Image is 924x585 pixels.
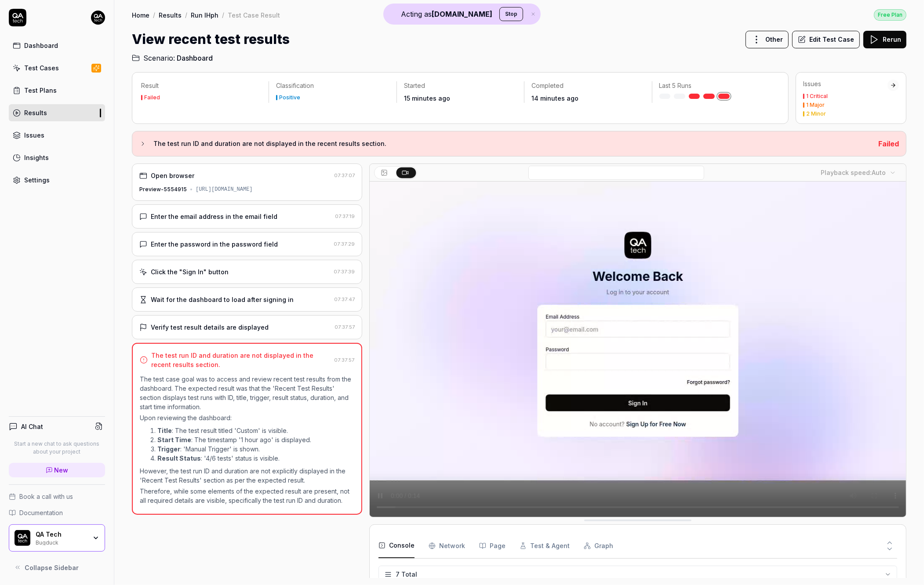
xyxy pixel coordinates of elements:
button: The test run ID and duration are not displayed in the recent results section. [139,138,871,149]
p: However, the test run ID and duration are not explicitly displayed in the 'Recent Test Results' s... [140,466,354,485]
a: Test Plans [9,82,105,99]
time: 07:37:29 [334,241,355,247]
a: Free Plan [874,9,906,21]
button: Edit Test Case [792,31,860,48]
h1: View recent test results [132,29,290,49]
div: Test Cases [24,63,59,73]
time: 07:37:07 [334,172,355,178]
li: : The timestamp '1 hour ago' is displayed. [157,435,354,444]
button: Collapse Sidebar [9,559,105,576]
p: The test case goal was to access and review recent test results from the dashboard. The expected ... [140,374,354,411]
a: Run lHph [191,11,218,19]
div: Insights [24,153,49,162]
li: : '4/6 tests' status is visible. [157,454,354,463]
div: Preview-5554915 [139,185,187,193]
p: Classification [276,81,389,90]
div: Issues [24,131,44,140]
a: Book a call with us [9,492,105,501]
p: Therefore, while some elements of the expected result are present, not all required details are v... [140,487,354,505]
time: 07:37:19 [335,213,355,219]
time: 07:37:47 [334,296,355,302]
div: Settings [24,175,50,185]
div: Click the "Sign In" button [151,267,229,276]
div: Enter the email address in the email field [151,212,277,221]
button: Console [378,534,415,558]
div: 1 Major [806,102,825,108]
a: Settings [9,171,105,189]
div: QA Tech [36,530,87,538]
a: Dashboard [9,37,105,54]
strong: Title [157,427,172,434]
div: Test Plans [24,86,57,95]
time: 14 minutes ago [531,94,578,102]
a: Results [9,104,105,121]
h3: The test run ID and duration are not displayed in the recent results section. [153,138,871,149]
a: Insights [9,149,105,166]
div: Verify test result details are displayed [151,323,269,332]
button: Network [429,534,465,558]
span: Dashboard [177,53,213,63]
strong: Start Time [157,436,191,443]
div: Results [24,108,47,117]
div: Test Case Result [228,11,280,19]
button: Graph [584,534,613,558]
img: 7ccf6c19-61ad-4a6c-8811-018b02a1b829.jpg [91,11,105,25]
button: Stop [499,7,523,21]
button: Page [479,534,506,558]
div: The test run ID and duration are not displayed in the recent results section. [151,351,331,369]
time: 07:37:57 [335,324,355,330]
div: Open browser [151,171,194,180]
div: Dashboard [24,41,58,50]
p: Start a new chat to ask questions about your project [9,440,105,456]
a: Test Cases [9,59,105,76]
div: Enter the password in the password field [151,240,278,249]
a: Documentation [9,508,105,517]
p: Started [404,81,517,90]
span: Documentation [19,508,63,517]
div: Playback speed: [821,168,886,177]
a: Issues [9,127,105,144]
button: Test & Agent [520,534,570,558]
a: New [9,463,105,477]
span: Failed [878,139,899,148]
a: Results [159,11,182,19]
button: Other [746,31,789,48]
button: Rerun [863,31,906,48]
div: Wait for the dashboard to load after signing in [151,295,294,304]
time: 15 minutes ago [404,94,450,102]
span: New [55,465,69,475]
div: Bugduck [36,538,87,545]
div: [URL][DOMAIN_NAME] [196,185,253,193]
h4: AI Chat [21,422,43,431]
button: QA Tech LogoQA TechBugduck [9,524,105,552]
p: Upon reviewing the dashboard: [140,413,354,422]
li: : The test result titled 'Custom' is visible. [157,426,354,435]
strong: Result Status [157,454,201,462]
li: : 'Manual Trigger' is shown. [157,444,354,454]
p: Last 5 Runs [659,81,772,90]
time: 07:37:39 [334,269,355,275]
span: Book a call with us [19,492,73,501]
div: Failed [144,95,160,100]
img: QA Tech Logo [15,530,30,546]
span: Scenario: [142,53,175,63]
div: / [222,11,224,19]
div: Issues [803,80,888,88]
strong: Trigger [157,445,180,453]
p: Result [141,81,262,90]
div: Positive [279,95,300,100]
a: Scenario:Dashboard [132,53,213,63]
div: / [153,11,155,19]
p: Completed [531,81,644,90]
div: 2 Minor [806,111,826,116]
div: / [185,11,187,19]
div: 1 Critical [806,94,828,99]
time: 07:37:57 [334,357,354,363]
span: Collapse Sidebar [25,563,79,572]
a: Home [132,11,149,19]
